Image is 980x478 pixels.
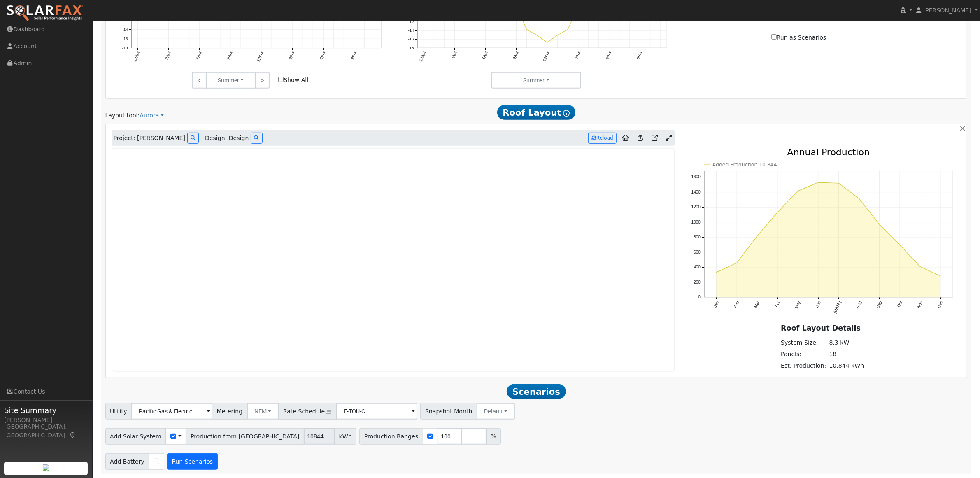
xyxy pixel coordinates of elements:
text: Nov [917,301,924,309]
circle: onclick="" [546,41,549,44]
circle: onclick="" [756,234,759,238]
td: 8.3 kW [828,337,866,348]
text: -18 [122,46,128,50]
a: < [192,72,206,89]
div: [GEOGRAPHIC_DATA], [GEOGRAPHIC_DATA] [4,422,88,440]
circle: onclick="" [735,261,738,265]
circle: onclick="" [796,189,800,193]
text: [DATE] [833,300,842,314]
text: 200 [694,280,701,284]
i: Show Help [563,110,570,117]
text: Feb [733,300,740,309]
text: 1600 [691,175,701,180]
td: 18 [828,348,866,360]
text: -16 [408,37,414,42]
text: -12 [122,18,128,22]
text: Dec [937,301,944,309]
circle: onclick="" [939,275,943,278]
span: Add Solar System [105,428,166,445]
td: Panels: [780,348,828,360]
text: 9PM [350,51,357,61]
text: 12AM [419,51,427,63]
text: 6AM [195,51,203,61]
span: Production Ranges [359,428,423,445]
input: Run as Scenarios [771,34,777,40]
button: Summer [491,72,582,89]
circle: onclick="" [837,182,840,185]
text: Annual Production [787,147,870,157]
text: 12PM [256,51,265,63]
text: 1400 [691,190,701,194]
text: 600 [694,250,701,254]
a: > [255,72,270,89]
input: Select a Utility [131,403,212,420]
div: [PERSON_NAME] [4,416,88,424]
text: 12AM [132,51,141,63]
text: 6AM [481,51,489,61]
text: 12PM [542,51,551,63]
text: 1000 [691,220,701,224]
text: 800 [694,235,701,240]
label: Show All [278,76,308,84]
span: Roof Layout [497,105,576,120]
circle: onclick="" [919,265,922,268]
text: 3AM [164,51,172,61]
text: Sep [876,300,883,309]
text: 9AM [226,51,233,61]
text: Apr [774,300,781,308]
span: Production from [GEOGRAPHIC_DATA] [186,428,304,445]
td: 10,844 kWh [828,360,866,372]
td: System Size: [780,337,828,348]
span: Metering [212,403,247,420]
a: Map [69,432,77,438]
img: SolarFax [6,5,84,22]
text: -16 [122,36,128,41]
circle: onclick="" [525,28,528,31]
text: -12 [408,20,414,24]
text: May [794,301,801,310]
text: Jun [815,301,822,308]
img: retrieve [43,464,49,471]
circle: onclick="" [776,211,779,214]
span: Design: Design [205,134,249,142]
a: Aurora [140,111,164,120]
text: Aug [855,301,862,309]
text: 0 [698,295,701,299]
button: Run Scenarios [167,453,218,470]
label: Run as Scenarios [771,33,826,42]
text: 3PM [288,51,295,61]
text: 400 [694,265,701,269]
text: 9AM [512,51,519,61]
input: Show All [278,77,284,82]
span: Rate Schedule [278,403,337,420]
span: Scenarios [507,384,566,399]
circle: onclick="" [858,197,861,200]
circle: onclick="" [715,271,718,274]
span: Add Battery [105,453,149,470]
span: Snapshot Month [420,403,477,420]
a: Open in Aurora [648,131,661,145]
text: 3PM [574,51,582,61]
text: Mar [754,300,761,309]
text: 9PM [636,51,643,61]
text: 1200 [691,205,701,210]
a: Expand Aurora window [663,132,675,144]
button: Summer [206,72,256,89]
text: 6PM [319,51,326,61]
span: Utility [105,403,132,420]
text: Jan [713,301,720,308]
circle: onclick="" [899,243,902,247]
text: -14 [408,28,414,33]
circle: onclick="" [556,34,559,37]
text: -14 [122,27,128,32]
text: -18 [408,46,414,50]
text: Added Production 10,844 [712,161,777,168]
circle: onclick="" [878,223,881,226]
a: Upload consumption to Aurora project [634,131,646,145]
button: Reload [588,133,617,144]
td: Est. Production: [780,360,828,372]
button: Default [477,403,515,420]
input: Select a Rate Schedule [336,403,417,420]
span: Site Summary [4,405,88,416]
span: Project: [PERSON_NAME] [114,134,185,142]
